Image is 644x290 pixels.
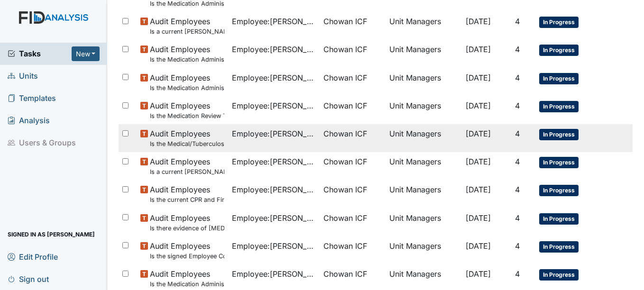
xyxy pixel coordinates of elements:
span: Employee : [PERSON_NAME] [232,268,316,280]
span: Audit Employees Is the Medication Administration certificate found in the file? [150,44,224,64]
span: [DATE] [466,129,491,138]
td: Unit Managers [386,12,462,40]
small: Is the Medication Administration certificate found in the file? [150,280,224,289]
span: Edit Profile [8,249,58,264]
small: Is a current [PERSON_NAME] Training certificate found in the file (1 year)? [150,167,224,176]
span: In Progress [539,101,579,112]
span: [DATE] [466,241,491,251]
td: Unit Managers [386,236,462,264]
span: In Progress [539,269,579,281]
span: Audit Employees Is the signed Employee Confidentiality Agreement in the file (HIPPA)? [150,240,224,261]
span: Employee : [PERSON_NAME] [232,16,316,27]
td: Unit Managers [386,40,462,68]
span: Employee : [PERSON_NAME] [232,44,316,55]
span: Chowan ICF [323,240,367,252]
span: In Progress [539,73,579,84]
span: Chowan ICF [323,212,367,224]
span: 4 [515,185,520,194]
span: Chowan ICF [323,16,367,27]
td: Unit Managers [386,180,462,208]
span: Audit Employees Is the Medication Administration certificate found in the file? [150,268,224,289]
span: Templates [8,91,56,106]
span: Audit Employees Is a current MANDT Training certificate found in the file (1 year)? [150,156,224,176]
a: Tasks [8,48,72,59]
span: [DATE] [466,45,491,54]
span: [DATE] [466,101,491,110]
span: 4 [515,269,520,279]
span: 4 [515,17,520,26]
span: Audit Employees Is the Medication Administration Test and 2 observation checklist (hire after 10/... [150,72,224,92]
span: Employee : [PERSON_NAME] [232,128,316,139]
td: Unit Managers [386,124,462,152]
small: Is there evidence of [MEDICAL_DATA] (probationary [DATE] and post accident)? [150,224,224,233]
span: Chowan ICF [323,100,367,111]
span: Audit Employees Is the current CPR and First Aid Training Certificate found in the file(2 years)? [150,184,224,204]
span: Signed in as [PERSON_NAME] [8,227,95,242]
span: 4 [515,241,520,251]
span: Chowan ICF [323,184,367,195]
span: In Progress [539,17,579,28]
span: Employee : [PERSON_NAME] [232,72,316,83]
span: Employee : [PERSON_NAME] [232,212,316,224]
span: Units [8,69,38,83]
span: Audit Employees Is the Medical/Tuberculosis Assessment updated annually? [150,128,224,148]
span: Chowan ICF [323,268,367,280]
td: Unit Managers [386,68,462,96]
td: Unit Managers [386,208,462,236]
span: 4 [515,129,520,138]
small: Is the current CPR and First Aid Training Certificate found in the file(2 years)? [150,195,224,204]
span: Chowan ICF [323,44,367,55]
small: Is the Medication Review Test updated annually? [150,111,224,120]
small: Is the Medication Administration certificate found in the file? [150,55,224,64]
small: Is a current [PERSON_NAME] Training certificate found in the file (1 year)? [150,27,224,36]
span: Chowan ICF [323,72,367,83]
span: Analysis [8,113,50,128]
span: In Progress [539,185,579,196]
span: Employee : [PERSON_NAME] [232,100,316,111]
span: In Progress [539,213,579,225]
span: [DATE] [466,269,491,279]
span: Audit Employees Is the Medication Review Test updated annually? [150,100,224,120]
span: Employee : [PERSON_NAME] [232,240,316,252]
span: In Progress [539,157,579,168]
span: In Progress [539,241,579,253]
span: [DATE] [466,185,491,194]
span: Sign out [8,272,49,286]
span: Chowan ICF [323,128,367,139]
span: 4 [515,73,520,82]
span: In Progress [539,129,579,140]
small: Is the Medical/Tuberculosis Assessment updated annually? [150,139,224,148]
span: [DATE] [466,73,491,82]
span: In Progress [539,45,579,56]
td: Unit Managers [386,152,462,180]
span: Chowan ICF [323,156,367,167]
small: Is the signed Employee Confidentiality Agreement in the file (HIPPA)? [150,252,224,261]
span: Audit Employees Is a current MANDT Training certificate found in the file (1 year)? [150,16,224,36]
span: 4 [515,213,520,223]
span: Audit Employees Is there evidence of drug test (probationary within 90 days and post accident)? [150,212,224,233]
span: Employee : [PERSON_NAME] [232,156,316,167]
span: 4 [515,45,520,54]
span: 4 [515,157,520,166]
button: New [72,46,100,61]
span: [DATE] [466,213,491,223]
span: [DATE] [466,157,491,166]
span: Employee : [PERSON_NAME] [232,184,316,195]
span: [DATE] [466,17,491,26]
td: Unit Managers [386,96,462,124]
span: 4 [515,101,520,110]
small: Is the Medication Administration Test and 2 observation checklist (hire after 10/07) found in the... [150,83,224,92]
